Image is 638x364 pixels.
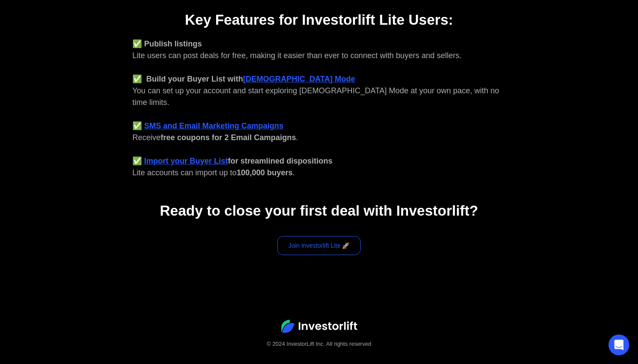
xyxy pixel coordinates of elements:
[237,168,293,177] strong: 100,000 buyers
[17,340,621,348] div: © 2024 InvestorLift Inc. All rights reserved
[144,121,283,130] a: SMS and Email Marketing Campaigns
[185,12,453,28] strong: Key Features for Investorlift Lite Users:
[228,157,332,165] strong: for streamlined dispositions
[608,334,629,355] div: Open Intercom Messenger
[132,38,506,179] div: Lite users can post deals for free, making it easier than ever to connect with buyers and sellers...
[160,203,478,219] strong: Ready to close your first deal with Investorlift?
[132,121,142,130] strong: ✅
[277,236,361,255] a: Join Investorlift Lite 🚀
[144,157,228,165] a: Import your Buyer List
[243,75,355,83] a: [DEMOGRAPHIC_DATA] Mode
[132,75,243,83] strong: ✅ Build your Buyer List with
[132,39,202,48] strong: ✅ Publish listings
[132,157,142,165] strong: ✅
[161,133,296,142] strong: free coupons for 2 Email Campaigns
